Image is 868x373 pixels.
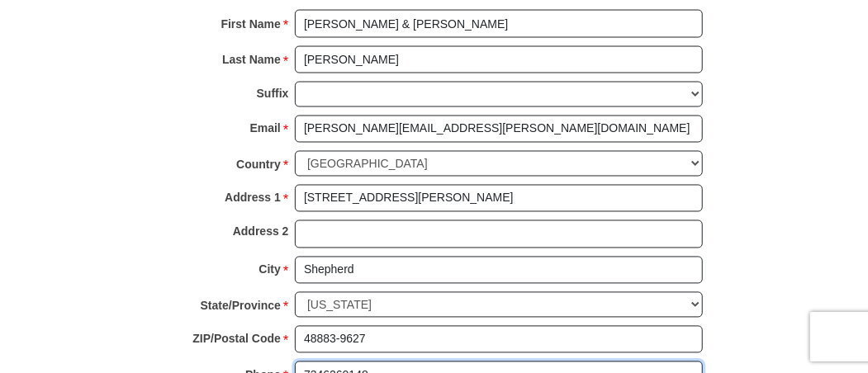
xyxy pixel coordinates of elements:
[222,48,281,71] strong: Last Name
[192,328,281,351] strong: ZIP/Postal Code
[257,82,289,105] strong: Suffix
[236,153,281,177] strong: Country
[221,12,281,35] strong: First Name
[201,295,281,318] strong: State/Province
[259,258,280,281] strong: City
[250,117,281,140] strong: Email
[233,220,289,243] strong: Address 2
[225,186,281,210] strong: Address 1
